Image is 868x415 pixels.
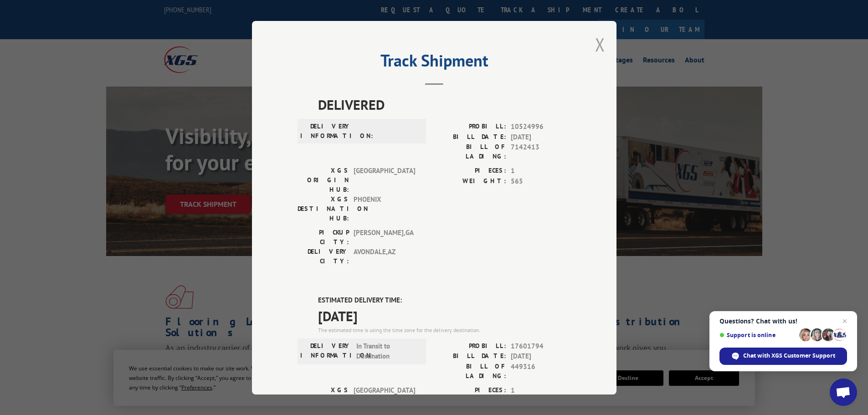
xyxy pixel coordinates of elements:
h2: Track Shipment [298,54,571,72]
label: XGS ORIGIN HUB: [298,166,349,195]
label: DELIVERY INFORMATION: [300,122,352,141]
label: PICKUP CITY: [298,228,349,247]
label: PROBILL: [434,341,506,351]
button: Close modal [595,32,605,56]
span: 1 [511,385,571,395]
span: [GEOGRAPHIC_DATA] [354,385,415,414]
label: PIECES: [434,385,506,395]
label: PROBILL: [434,122,506,132]
span: AVONDALE , AZ [354,247,415,266]
label: ESTIMATED DELIVERY TIME: [318,295,571,306]
span: Close chat [839,316,850,327]
span: 565 [511,176,571,186]
span: [GEOGRAPHIC_DATA] [354,166,415,195]
span: 1 [511,166,571,176]
label: DELIVERY CITY: [298,247,349,266]
span: PHOENIX [354,195,415,223]
label: XGS ORIGIN HUB: [298,385,349,414]
div: The estimated time is using the time zone for the delivery destination. [318,326,571,334]
label: XGS DESTINATION HUB: [298,195,349,223]
label: BILL OF LADING: [434,361,506,380]
div: Open chat [830,379,857,406]
label: DELIVERY INFORMATION: [300,341,352,361]
span: Chat with XGS Customer Support [743,352,835,360]
label: BILL DATE: [434,132,506,142]
span: 10524996 [511,122,571,132]
span: 449316 [511,361,571,380]
span: Support is online [719,332,796,338]
span: Questions? Chat with us! [719,318,847,325]
span: In Transit to Destination [356,341,418,361]
span: DELIVERED [318,94,571,115]
span: 17601794 [511,341,571,351]
label: WEIGHT: [434,176,506,186]
label: BILL DATE: [434,351,506,362]
span: [DATE] [511,132,571,142]
div: Chat with XGS Customer Support [719,348,847,365]
label: PIECES: [434,166,506,176]
span: [PERSON_NAME] , GA [354,228,415,247]
span: [DATE] [511,351,571,362]
span: 7142413 [511,142,571,161]
label: BILL OF LADING: [434,142,506,161]
span: [DATE] [318,305,571,326]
